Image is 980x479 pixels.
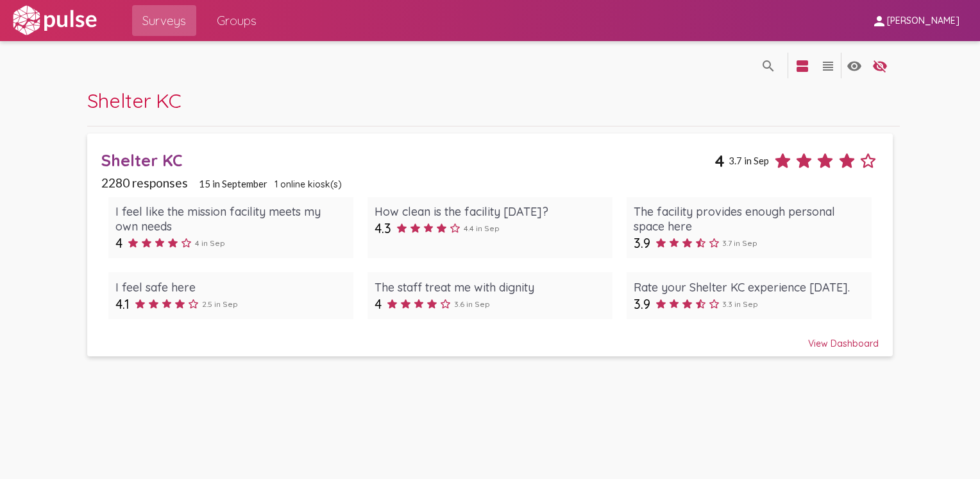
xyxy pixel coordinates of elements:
span: 3.9 [634,296,650,312]
span: 4 in Sep [195,238,225,248]
button: language [756,53,781,78]
img: white-logo.svg [10,4,99,37]
button: language [815,53,841,78]
span: 15 in September [199,178,267,189]
button: language [867,53,893,78]
span: 2.5 in Sep [202,299,238,309]
a: Surveys [132,5,196,36]
span: 4 [115,235,122,251]
div: View Dashboard [101,326,879,349]
mat-icon: language [872,58,888,74]
span: [PERSON_NAME] [887,15,959,27]
a: Groups [207,5,267,36]
span: 2280 responses [101,175,188,190]
span: Groups [217,9,257,32]
span: Surveys [142,9,186,32]
button: language [790,53,815,78]
span: 4.1 [115,296,130,312]
div: I feel like the mission facility meets my own needs [115,204,346,234]
div: The staff treat me with dignity [375,280,605,295]
span: 4.3 [375,220,391,236]
div: Shelter KC [101,150,714,170]
mat-icon: language [847,58,862,74]
div: Rate your Shelter KC experience [DATE]. [634,280,865,295]
span: 3.7 in Sep [729,155,769,166]
div: The facility provides enough personal space here [634,204,865,234]
mat-icon: language [761,58,776,74]
div: I feel safe here [115,280,346,295]
span: 4.4 in Sep [464,223,500,233]
span: Shelter KC [87,88,182,113]
mat-icon: language [820,58,836,74]
span: 3.7 in Sep [722,238,757,248]
a: Shelter KC43.7 in Sep2280 responses15 in September1 online kiosk(s)I feel like the mission facili... [87,134,893,357]
button: [PERSON_NAME] [861,8,970,32]
span: 4 [714,151,725,171]
span: 4 [375,296,382,312]
mat-icon: language [795,58,810,74]
span: 3.6 in Sep [454,299,490,309]
span: 3.3 in Sep [722,299,758,309]
span: 3.9 [634,235,650,251]
button: language [841,53,867,78]
mat-icon: person [872,13,887,29]
span: 1 online kiosk(s) [275,179,342,190]
div: How clean is the facility [DATE]? [375,204,605,219]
